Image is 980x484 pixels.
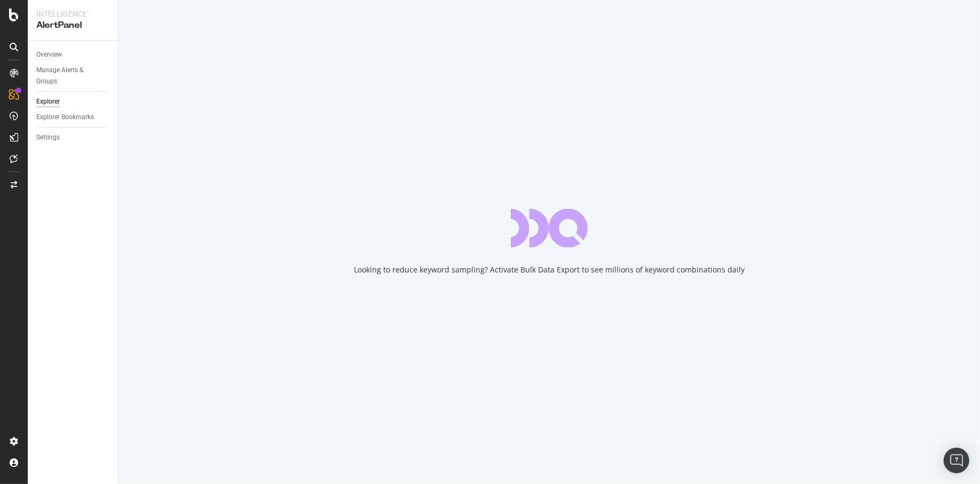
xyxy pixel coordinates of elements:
div: Overview [36,49,62,60]
a: Explorer [36,96,110,107]
div: Intelligence [36,9,109,19]
a: Manage Alerts & Groups [36,65,110,87]
div: Looking to reduce keyword sampling? Activate Bulk Data Export to see millions of keyword combinat... [354,264,745,275]
div: Settings [36,132,60,143]
div: Explorer Bookmarks [36,112,94,123]
div: Open Intercom Messenger [944,448,969,473]
div: Explorer [36,96,60,107]
a: Settings [36,132,110,143]
div: animation [511,209,588,247]
div: AlertPanel [36,19,109,32]
a: Explorer Bookmarks [36,112,110,123]
a: Overview [36,49,110,60]
div: Manage Alerts & Groups [36,65,100,87]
